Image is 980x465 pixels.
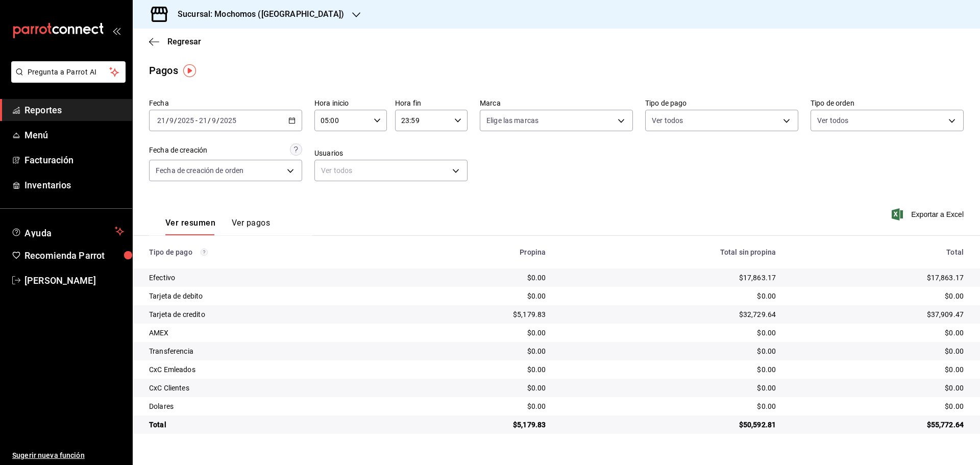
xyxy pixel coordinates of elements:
span: Regresar [167,37,201,46]
div: $0.00 [406,328,546,338]
input: -- [199,116,208,125]
span: Recomienda Parrot [24,249,124,262]
div: CxC Emleados [149,364,389,375]
input: -- [211,116,216,125]
div: Efectivo [149,273,389,283]
div: Transferencia [149,346,389,356]
input: ---- [219,116,237,125]
div: Total sin propina [562,248,776,256]
div: Fecha de creación [149,145,207,156]
div: $0.00 [562,383,776,393]
div: Propina [406,248,546,256]
div: $0.00 [406,383,546,393]
div: $55,772.64 [792,420,964,430]
div: $50,592.81 [562,420,776,430]
span: Facturación [24,153,124,167]
a: Pregunta a Parrot AI [7,74,126,85]
img: Tooltip marker [183,64,196,77]
span: / [208,116,211,125]
div: $0.00 [562,401,776,411]
span: / [166,116,169,125]
svg: Los pagos realizados con Pay y otras terminales son montos brutos. [201,249,208,256]
div: Total [792,248,964,256]
span: / [216,116,219,125]
label: Tipo de pago [645,100,798,107]
div: $17,863.17 [792,273,964,283]
label: Marca [480,100,633,107]
div: Tarjeta de debito [149,291,389,301]
div: $0.00 [792,328,964,338]
div: AMEX [149,328,389,338]
div: $0.00 [406,364,546,375]
div: Pagos [149,63,178,78]
div: $17,863.17 [562,273,776,283]
div: $0.00 [562,328,776,338]
div: $32,729.64 [562,309,776,320]
div: Tipo de pago [149,248,389,256]
div: $0.00 [792,291,964,301]
span: Reportes [24,103,124,117]
div: $0.00 [406,346,546,356]
div: $0.00 [562,364,776,375]
span: Elige las marcas [486,115,538,126]
span: [PERSON_NAME] [24,274,124,287]
div: Ver todos [314,160,468,181]
button: Regresar [149,37,201,46]
div: Dolares [149,401,389,411]
div: Total [149,420,389,430]
span: Menú [24,128,124,142]
div: $0.00 [792,401,964,411]
span: Ver todos [652,115,683,126]
span: / [174,116,177,125]
button: open_drawer_menu [112,27,120,35]
div: $0.00 [562,291,776,301]
div: $0.00 [792,364,964,375]
h3: Sucursal: Mochomos ([GEOGRAPHIC_DATA]) [169,8,344,20]
label: Hora inicio [314,100,387,107]
label: Fecha [149,100,302,107]
label: Usuarios [314,150,468,157]
button: Pregunta a Parrot AI [11,61,126,83]
div: $0.00 [406,273,546,283]
div: $0.00 [792,383,964,393]
div: $0.00 [406,401,546,411]
div: $5,179.83 [406,309,546,320]
span: Ayuda [24,225,111,237]
span: Fecha de creación de orden [156,165,243,176]
span: - [195,116,198,125]
button: Ver resumen [165,218,215,235]
label: Tipo de orden [811,100,964,107]
span: Inventarios [24,178,124,192]
div: $5,179.83 [406,420,546,430]
button: Ver pagos [232,218,270,235]
div: CxC Clientes [149,383,389,393]
span: Ver todos [817,115,848,126]
span: Pregunta a Parrot AI [28,67,110,78]
div: navigation tabs [165,218,270,235]
div: $0.00 [406,291,546,301]
div: Tarjeta de credito [149,309,389,320]
div: $37,909.47 [792,309,964,320]
label: Hora fin [395,100,468,107]
span: Sugerir nueva función [12,450,124,461]
input: -- [169,116,174,125]
div: $0.00 [562,346,776,356]
div: $0.00 [792,346,964,356]
input: ---- [177,116,194,125]
button: Exportar a Excel [894,208,964,221]
input: -- [157,116,166,125]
